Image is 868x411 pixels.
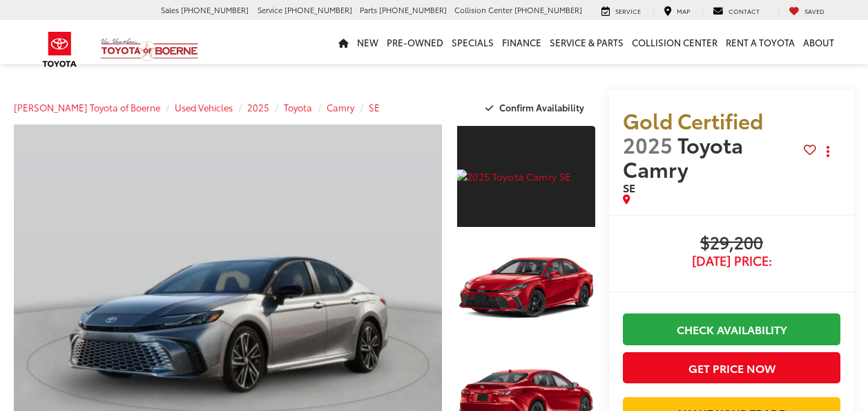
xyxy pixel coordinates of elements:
[499,101,584,113] span: Confirm Availability
[161,4,179,15] span: Sales
[623,179,635,195] span: SE
[623,352,840,383] button: Get Price Now
[360,4,377,15] span: Parts
[615,6,641,15] span: Service
[729,6,760,15] span: Contact
[284,101,312,113] a: Toyota
[799,20,838,64] a: About
[546,20,628,64] a: Service & Parts: Opens in a new tab
[456,235,597,340] img: 2025 Toyota Camry SE
[353,20,383,64] a: New
[457,125,595,228] a: Expand Photo 1
[498,20,546,64] a: Finance
[334,20,353,64] a: Home
[247,101,269,113] a: 2025
[369,101,380,113] a: SE
[514,4,582,15] span: [PHONE_NUMBER]
[447,20,498,64] a: Specials
[623,129,673,159] span: 2025
[778,6,835,17] a: My Saved Vehicles
[827,146,829,157] span: dropdown dots
[623,105,763,135] span: Gold Certified
[623,129,743,183] span: Toyota Camry
[804,6,824,15] span: Saved
[181,4,249,15] span: [PHONE_NUMBER]
[284,4,352,15] span: [PHONE_NUMBER]
[383,20,447,64] a: Pre-Owned
[454,4,512,15] span: Collision Center
[258,4,282,15] span: Service
[628,20,722,64] a: Collision Center
[623,233,840,254] span: $29,200
[34,27,86,72] img: Toyota
[722,20,799,64] a: Rent a Toyota
[702,6,770,17] a: Contact
[100,37,199,62] img: Vic Vaughan Toyota of Boerne
[591,6,651,17] a: Service
[456,170,597,183] img: 2025 Toyota Camry SE
[457,236,595,340] a: Expand Photo 2
[14,101,160,113] a: [PERSON_NAME] Toyota of Boerne
[175,101,233,113] a: Used Vehicles
[653,6,700,17] a: Map
[623,313,840,345] a: Check Availability
[623,254,840,268] span: [DATE] Price:
[379,4,447,15] span: [PHONE_NUMBER]
[327,101,354,113] a: Camry
[816,139,840,163] button: Actions
[478,95,596,120] button: Confirm Availability
[677,6,690,15] span: Map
